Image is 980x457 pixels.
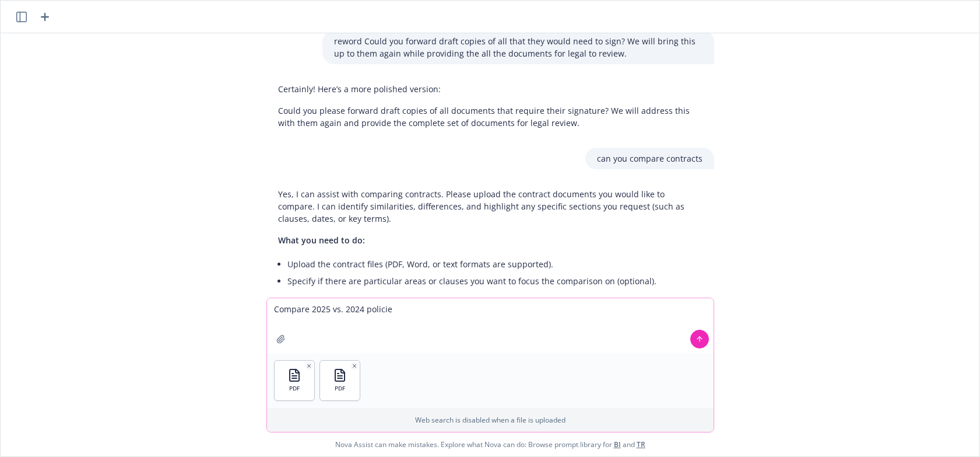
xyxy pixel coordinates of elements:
span: Nova Assist can make mistakes. Explore what Nova can do: Browse prompt library for and [5,432,975,456]
span: PDF [289,385,300,392]
textarea: Compare 2025 vs. 2024 polici [267,298,714,353]
li: Upload the contract files (PDF, Word, or text formats are supported). [287,256,702,273]
p: can you compare contracts [597,152,702,165]
p: Yes, I can assist with comparing contracts. Please upload the contract documents you would like t... [278,188,702,225]
button: PDF [275,361,314,400]
a: BI [614,439,621,449]
span: PDF [335,385,345,392]
p: Certainly! Here’s a more polished version: [278,83,702,95]
button: PDF [320,361,360,400]
p: reword Could you forward draft copies of all that they would need to sign? We will bring this up ... [334,35,702,60]
span: What you need to do: [278,235,365,246]
a: TR [637,439,645,449]
p: Web search is disabled when a file is uploaded [274,415,707,425]
li: Specify if there are particular areas or clauses you want to focus the comparison on (optional). [287,273,702,289]
p: Could you please forward draft copies of all documents that require their signature? We will addr... [278,104,702,129]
